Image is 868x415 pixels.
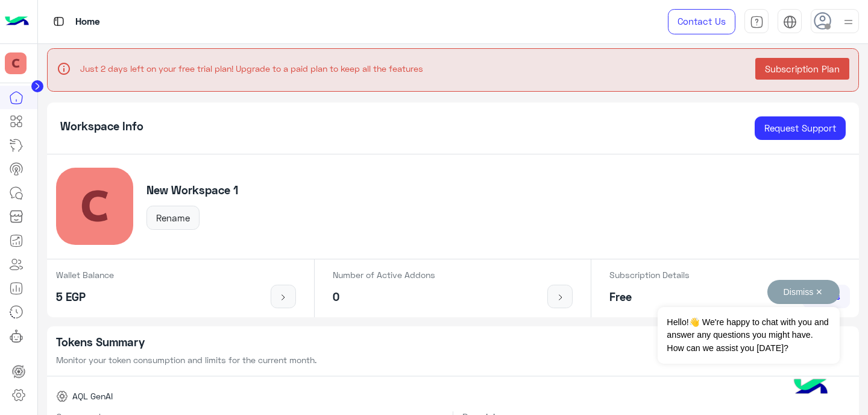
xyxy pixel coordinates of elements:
h5: Tokens Summary [56,335,851,349]
h5: Free [609,290,690,304]
span: Subscription Plan [765,63,840,74]
img: icon [276,293,291,302]
a: Request Support [755,116,846,141]
img: AQL GenAI [56,390,68,402]
img: profile [841,14,856,30]
span: info [57,62,71,76]
img: Logo [5,9,29,34]
a: Contact Us [668,9,735,34]
img: workspace-image [56,168,133,245]
p: Just 2 days left on your free trial plan! Upgrade to a paid plan to keep all the features [80,62,747,75]
button: Subscription Plan [755,58,849,80]
p: Subscription Details [609,268,690,281]
img: icon [553,293,568,302]
img: tab [783,15,797,29]
img: 711242535413588 [5,52,27,74]
span: AQL GenAI [72,390,113,402]
span: Hello!👋 We're happy to chat with you and answer any questions you might have. How can we assist y... [658,307,839,364]
h5: 5 EGP [56,290,114,304]
img: tab [750,15,764,29]
button: Dismiss ✕ [767,280,840,304]
p: Wallet Balance [56,268,114,281]
p: Monitor your token consumption and limits for the current month. [56,353,851,366]
img: hulul-logo.png [790,367,832,409]
p: Number of Active Addons [333,268,435,281]
button: Rename [146,206,200,230]
p: Home [75,14,100,30]
h5: Workspace Info [60,119,143,133]
img: tab [51,14,66,29]
a: tab [744,9,769,34]
h5: 0 [333,290,435,304]
h5: New Workspace 1 [146,183,238,197]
